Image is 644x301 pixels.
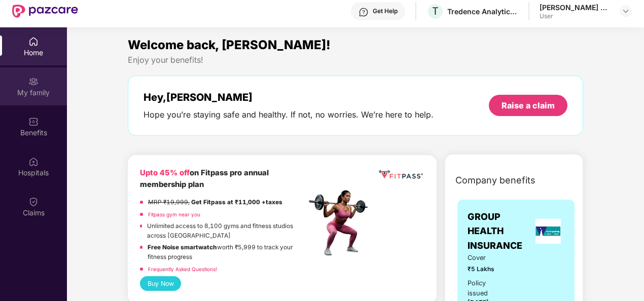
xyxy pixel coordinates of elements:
[144,109,434,120] div: Hope you’re staying safe and healthy. If not, no worries. We’re here to help.
[191,199,282,206] strong: Get Fitpass at ₹11,000 +taxes
[468,210,531,253] span: GROUP HEALTH INSURANCE
[148,266,217,272] a: Frequently Asked Questions!
[140,276,181,291] button: Buy Now
[432,5,439,17] span: T
[28,197,39,207] img: svg+xml;base64,PHN2ZyBpZD0iQ2xhaW0iIHhtbG5zPSJodHRwOi8vd3d3LnczLm9yZy8yMDAwL3N2ZyIgd2lkdGg9IjIwIi...
[468,278,504,298] div: Policy issued
[128,55,583,65] div: Enjoy your benefits!
[28,157,39,167] img: svg+xml;base64,PHN2ZyBpZD0iSG9zcGl0YWxzIiB4bWxucz0iaHR0cDovL3d3dy53My5vcmcvMjAwMC9zdmciIHdpZHRoPS...
[12,5,78,18] img: New Pazcare Logo
[535,219,561,244] img: insurerLogo
[28,36,39,47] img: svg+xml;base64,PHN2ZyBpZD0iSG9tZSIgeG1sbnM9Imh0dHA6Ly93d3cudzMub3JnLzIwMDAvc3ZnIiB3aWR0aD0iMjAiIG...
[144,91,434,103] div: Hey, [PERSON_NAME]
[306,187,377,258] img: fpp.png
[468,253,504,263] span: Cover
[28,77,39,87] img: svg+xml;base64,PHN2ZyB3aWR0aD0iMjAiIGhlaWdodD0iMjAiIHZpZXdCb3g9IjAgMCAyMCAyMCIgZmlsbD0ibm9uZSIgeG...
[148,199,190,206] del: MRP ₹19,999,
[447,7,518,16] div: Tredence Analytics Solutions Private Limited
[540,12,611,20] div: User
[468,265,504,274] span: ₹5 Lakhs
[359,7,369,17] img: svg+xml;base64,PHN2ZyBpZD0iSGVscC0zMngzMiIgeG1sbnM9Imh0dHA6Ly93d3cudzMub3JnLzIwMDAvc3ZnIiB3aWR0aD...
[622,7,630,15] img: svg+xml;base64,PHN2ZyBpZD0iRHJvcGRvd24tMzJ4MzIiIHhtbG5zPSJodHRwOi8vd3d3LnczLm9yZy8yMDAwL3N2ZyIgd2...
[128,37,331,52] span: Welcome back, [PERSON_NAME]!
[502,100,555,111] div: Raise a claim
[540,3,611,12] div: [PERSON_NAME] K P
[377,167,425,182] img: fppp.png
[140,168,190,177] b: Upto 45% off
[148,244,217,251] strong: Free Noise smartwatch
[148,211,200,217] a: Fitpass gym near you
[147,221,306,240] p: Unlimited access to 8,100 gyms and fitness studios across [GEOGRAPHIC_DATA]
[373,7,398,15] div: Get Help
[140,168,269,189] b: on Fitpass pro annual membership plan
[455,173,535,187] span: Company benefits
[148,243,306,261] p: worth ₹5,999 to track your fitness progress
[28,117,39,127] img: svg+xml;base64,PHN2ZyBpZD0iQmVuZWZpdHMiIHhtbG5zPSJodHRwOi8vd3d3LnczLm9yZy8yMDAwL3N2ZyIgd2lkdGg9Ij...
